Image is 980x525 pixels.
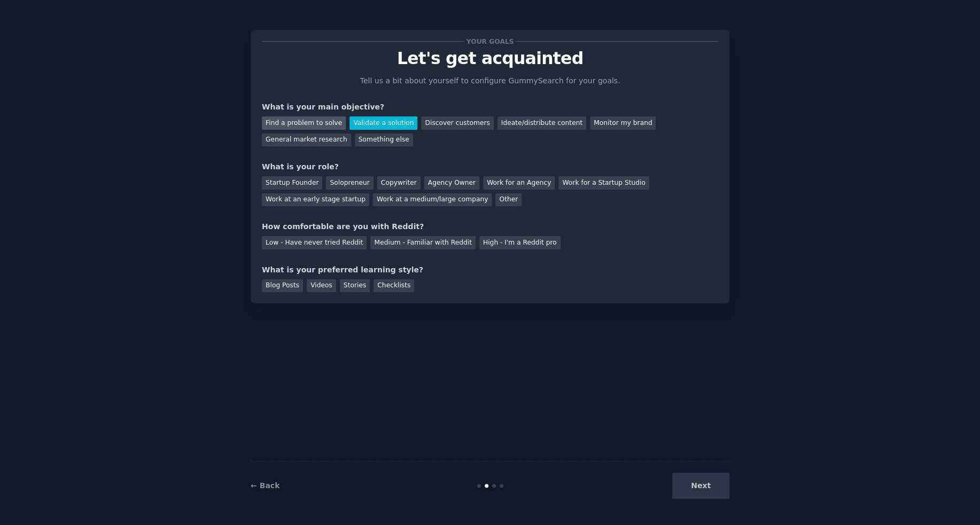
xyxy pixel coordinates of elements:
p: Tell us a bit about yourself to configure GummySearch for your goals. [355,75,625,87]
div: Solopreneur [326,176,373,190]
div: Videos [307,279,336,293]
div: What is your preferred learning style? [262,264,718,276]
p: Let's get acquainted [262,49,718,68]
div: Checklists [374,279,414,293]
div: Work at an early stage startup [262,193,369,207]
div: How comfortable are you with Reddit? [262,221,718,232]
a: ← Back [251,481,279,490]
div: Something else [355,134,413,147]
div: Low - Have never tried Reddit [262,236,367,249]
div: Stories [340,279,370,293]
div: Discover customers [421,116,493,130]
div: Monitor my brand [590,116,656,130]
div: Agency Owner [424,176,479,190]
div: Find a problem to solve [262,116,346,130]
div: What is your main objective? [262,101,718,113]
div: Work for a Startup Studio [558,176,649,190]
div: Other [495,193,522,207]
div: High - I'm a Reddit pro [479,236,561,249]
div: Medium - Familiar with Reddit [370,236,475,249]
div: Blog Posts [262,279,303,293]
div: Copywriter [377,176,421,190]
div: What is your role? [262,161,718,173]
div: Validate a solution [349,116,417,130]
div: Work for an Agency [483,176,555,190]
div: Ideate/distribute content [497,116,586,130]
div: Work at a medium/large company [373,193,492,207]
span: Your goals [464,36,516,47]
div: Startup Founder [262,176,322,190]
div: General market research [262,134,351,147]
